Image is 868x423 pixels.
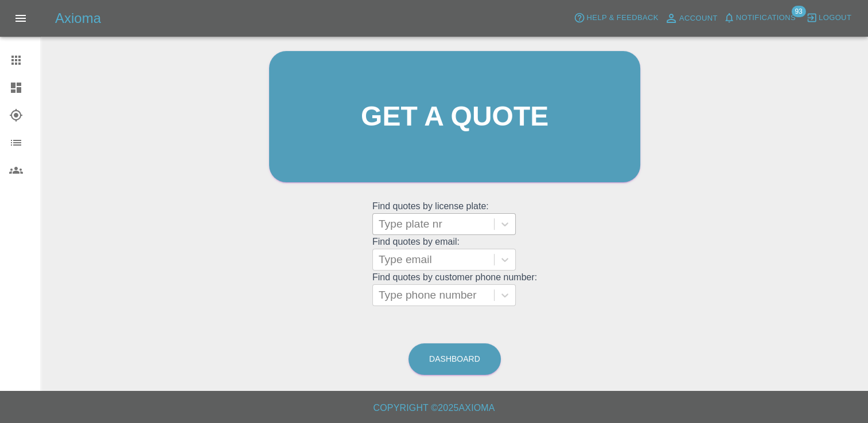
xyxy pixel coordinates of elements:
button: Open drawer [7,5,34,32]
h5: Axioma [55,9,101,28]
span: Notifications [736,11,796,25]
button: Help & Feedback [571,9,661,27]
a: Account [661,9,721,28]
grid: Find quotes by email: [372,237,537,271]
grid: Find quotes by license plate: [372,201,537,235]
button: Notifications [721,9,799,27]
a: Get a quote [269,51,640,182]
a: Dashboard [408,343,501,375]
span: Help & Feedback [586,11,658,25]
button: Logout [803,9,854,27]
grid: Find quotes by customer phone number: [372,272,537,306]
h6: Copyright © 2025 Axioma [9,400,859,416]
span: Logout [819,11,851,25]
span: Account [679,12,718,25]
span: 93 [791,6,805,17]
